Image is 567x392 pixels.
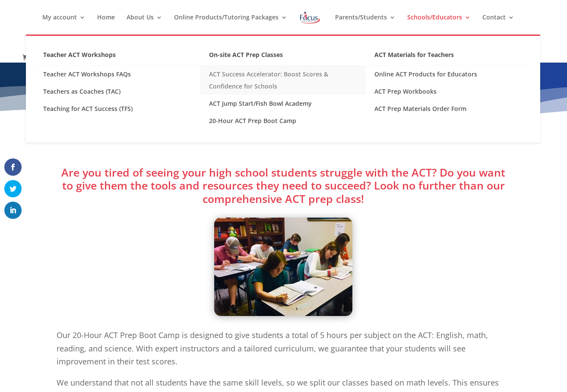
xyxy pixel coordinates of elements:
a: Teaching for ACT Success (TFS) [35,100,200,117]
a: 20-Hour ACT Prep Boot Camp [200,112,366,130]
img: Students in ACT prep class [214,218,352,316]
a: ACT Prep Materials Order Form [366,100,532,117]
a: Schools/Educators [407,14,471,35]
a: Online ACT Products for Educators [366,66,532,83]
a: My account [42,14,86,35]
p: Our 20-Hour ACT Prep Boot Camp is designed to give students a total of 5 hours per subject on the... [57,329,510,376]
a: On-site ACT Prep Classes [200,49,366,66]
a: ACT Jump Start/Fish Bowl Academy [200,95,366,112]
a: Contact [482,14,514,35]
a: Teachers as Coaches (TAC) [35,83,200,100]
a: ACT Success Accelerator: Boost Scores & Confidence for Schools [200,66,366,95]
a: Online Products/Tutoring Packages [174,14,287,35]
a: About Us [127,14,162,35]
a: Parents/Students [335,14,396,35]
a: Home [97,14,115,35]
span: Are you tired of seeing your high school students struggle with the ACT? Do you want to give them... [61,165,505,206]
a: ACT Prep Workbooks [366,83,532,100]
img: Focus on Learning [299,10,321,25]
a: ACT Materials for Teachers [366,49,532,66]
a: Teacher ACT Workshops FAQs [35,66,200,83]
a: Teacher ACT Workshops [35,49,200,66]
